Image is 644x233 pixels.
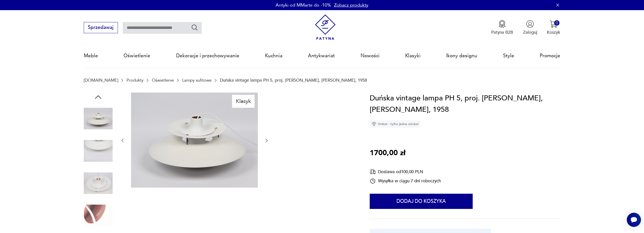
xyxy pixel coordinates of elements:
div: Klasyk [232,95,255,107]
div: Unikat - tylko jedna sztuka! [370,120,421,128]
a: Promocje [540,44,560,67]
img: Zdjęcie produktu Duńska vintage lampa PH 5, proj. Poul Henningsen, Louis Poulsen, 1958 [131,93,258,188]
a: Ikony designu [446,44,477,67]
p: Zaloguj [523,29,537,35]
a: Antykwariat [308,44,335,67]
button: 0Koszyk [547,20,560,35]
img: Zdjęcie produktu Duńska vintage lampa PH 5, proj. Poul Henningsen, Louis Poulsen, 1958 [84,169,113,198]
img: Ikona medalu [498,20,506,28]
img: Patyna - sklep z meblami i dekoracjami vintage [313,14,338,40]
p: Duńska vintage lampa PH 5, proj. [PERSON_NAME], [PERSON_NAME], 1958 [220,78,367,83]
a: Sprzedawaj [84,26,118,30]
button: Patyna B2B [491,20,513,35]
a: Oświetlenie [123,44,150,67]
div: 0 [554,20,559,26]
p: Antyki od MMarte do -10% [276,2,331,8]
a: Ikona medaluPatyna B2B [491,20,513,35]
a: Klasyki [405,44,421,67]
img: Zdjęcie produktu Duńska vintage lampa PH 5, proj. Poul Henningsen, Louis Poulsen, 1958 [84,201,113,230]
a: Lampy sufitowe [182,78,212,83]
img: Ikonka użytkownika [526,20,534,28]
iframe: Smartsupp widget button [627,213,641,227]
button: Szukaj [191,24,198,31]
a: Zobacz produkty [334,2,368,8]
p: Koszyk [547,29,560,35]
h1: Duńska vintage lampa PH 5, proj. [PERSON_NAME], [PERSON_NAME], 1958 [370,93,560,116]
img: Zdjęcie produktu Duńska vintage lampa PH 5, proj. Poul Henningsen, Louis Poulsen, 1958 [84,136,113,165]
div: Dostawa od 100,00 PLN [370,169,441,175]
img: Ikona diamentu [372,122,376,126]
img: Ikona dostawy [370,169,376,175]
p: Patyna B2B [491,29,513,35]
a: Dekoracje i przechowywanie [176,44,239,67]
div: Wysyłka w ciągu 7 dni roboczych [370,178,441,184]
a: Produkty [127,78,143,83]
img: Zdjęcie produktu Duńska vintage lampa PH 5, proj. Poul Henningsen, Louis Poulsen, 1958 [84,104,113,133]
button: Sprzedawaj [84,22,118,33]
button: Dodaj do koszyka [370,194,473,209]
button: Zaloguj [523,20,537,35]
a: [DOMAIN_NAME] [84,78,118,83]
a: Meble [84,44,98,67]
a: Style [503,44,514,67]
a: Oświetlenie [152,78,174,83]
p: 1700,00 zł [370,147,405,159]
a: Kuchnia [265,44,282,67]
img: Ikona koszyka [550,20,557,28]
a: Nowości [361,44,380,67]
